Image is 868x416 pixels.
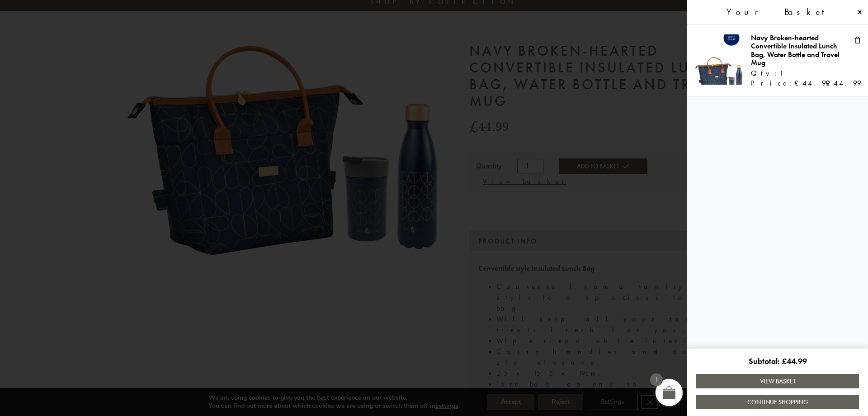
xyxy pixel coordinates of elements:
[751,33,840,67] a: Navy Broken-hearted Convertible Insulated Lunch Bag, Water Bottle and Travel Mug
[782,356,807,366] bdi: 44.99
[779,69,783,77] span: 1
[694,34,744,85] img: Navy Broken-hearted Convertible Lunch Bag, Water Bottle and Travel Mug
[826,78,861,88] bdi: 44.99
[751,79,848,87] div: Price:
[726,7,832,17] span: Your Basket
[696,395,859,409] a: Continue Shopping
[696,374,859,388] a: View Basket
[782,356,787,366] span: £
[794,78,830,88] bdi: 44.99
[650,373,663,386] span: 1
[749,356,782,366] span: Subtotal
[826,78,834,88] span: £
[794,78,802,88] span: £
[751,69,848,79] div: Qty:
